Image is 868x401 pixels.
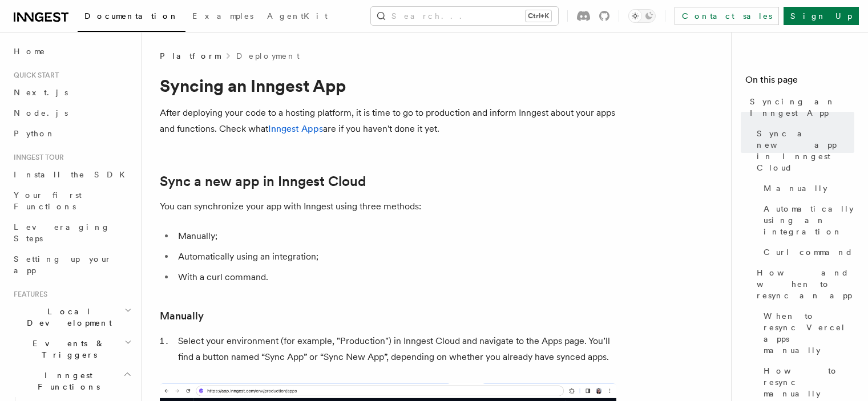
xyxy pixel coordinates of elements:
a: Deployment [236,50,300,62]
a: Sign Up [784,7,859,25]
span: Syncing an Inngest App [750,96,854,119]
h1: Syncing an Inngest App [160,75,616,96]
span: Examples [192,11,253,21]
span: Your first Functions [14,191,82,211]
p: You can synchronize your app with Inngest using three methods: [160,199,616,214]
span: Automatically using an integration [764,203,854,237]
span: Python [14,129,55,138]
button: Events & Triggers [9,333,134,365]
span: How to resync manually [764,365,854,399]
a: Install the SDK [9,164,134,185]
span: Setting up your app [14,254,112,275]
a: Leveraging Steps [9,217,134,249]
a: AgentKit [260,3,334,31]
a: Setting up your app [9,249,134,281]
a: Automatically using an integration [759,199,854,242]
span: Node.js [14,108,68,118]
a: How and when to resync an app [752,262,854,306]
a: Node.js [9,103,134,123]
a: Syncing an Inngest App [745,91,854,123]
span: Manually [764,183,827,194]
p: After deploying your code to a hosting platform, it is time to go to production and inform Innges... [160,105,616,137]
a: Sync a new app in Inngest Cloud [160,173,366,189]
span: How and when to resync an app [757,267,854,301]
a: Home [9,41,134,62]
span: Curl command [764,246,853,258]
a: When to resync Vercel apps manually [759,306,854,361]
span: Platform [160,50,220,62]
a: Examples [185,3,260,31]
span: Sync a new app in Inngest Cloud [757,128,854,173]
li: Manually; [175,228,616,244]
a: Next.js [9,82,134,103]
li: With a curl command. [175,269,616,285]
kbd: Ctrl+K [526,10,551,22]
span: Features [9,290,47,299]
a: Manually [160,308,204,324]
span: Home [14,46,46,57]
a: Python [9,123,134,144]
span: Events & Triggers [9,338,124,361]
span: Next.js [14,88,68,97]
span: AgentKit [267,11,328,21]
span: Documentation [84,11,179,21]
button: Inngest Functions [9,365,134,397]
span: Local Development [9,306,124,329]
a: Manually [759,178,854,199]
span: Inngest Functions [9,370,123,392]
span: Install the SDK [14,170,132,179]
button: Local Development [9,301,134,333]
a: Sync a new app in Inngest Cloud [752,123,854,178]
span: Inngest tour [9,153,64,162]
a: Documentation [78,3,185,32]
button: Toggle dark mode [628,9,656,23]
h4: On this page [745,73,854,91]
a: Inngest Apps [268,123,323,134]
a: Curl command [759,242,854,262]
button: Search...Ctrl+K [371,7,558,25]
span: Leveraging Steps [14,222,110,243]
a: Contact sales [675,7,779,25]
span: Quick start [9,71,59,80]
span: When to resync Vercel apps manually [764,310,854,356]
a: Your first Functions [9,185,134,217]
li: Select your environment (for example, "Production") in Inngest Cloud and navigate to the Apps pag... [175,333,616,365]
li: Automatically using an integration; [175,249,616,265]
